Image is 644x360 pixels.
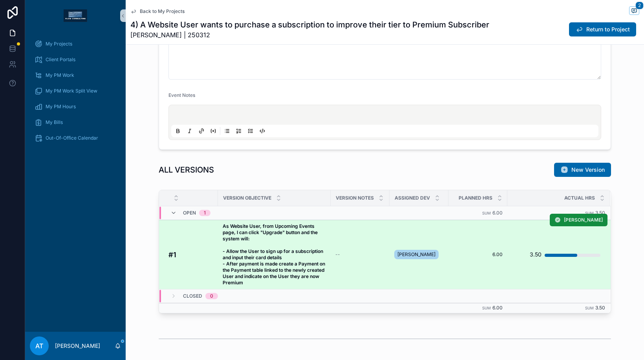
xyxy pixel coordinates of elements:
[397,251,435,258] span: [PERSON_NAME]
[394,248,444,261] a: [PERSON_NAME]
[635,2,644,9] span: 2
[46,119,63,125] span: My Bills
[453,251,503,258] a: 6.00
[459,195,492,201] span: Planned Hrs
[168,92,195,98] span: Event Notes
[46,104,76,110] span: My PM Hours
[35,341,43,351] span: AT
[46,88,97,94] span: My PM Work Split View
[585,306,594,310] small: Sum
[130,19,489,30] h1: 4) A Website User wants to purchase a subscription to improve their tier to Premium Subscriber
[223,195,271,201] span: Version Objective
[183,293,202,299] span: Closed
[210,293,213,299] div: 0
[30,131,121,145] a: Out-Of-Office Calendar
[140,8,185,15] span: Back to My Projects
[336,195,374,201] span: Version Notes
[223,223,326,285] strong: As Website User, from Upcoming Events page, I can click "Upgrade" button and the system will: - A...
[30,100,121,114] a: My PM Hours
[564,217,603,223] span: [PERSON_NAME]
[130,8,185,15] a: Back to My Projects
[30,68,121,82] a: My PM Work
[492,210,503,216] span: 6.00
[46,72,74,78] span: My PM Work
[595,305,605,311] span: 3.50
[46,41,72,47] span: My Projects
[492,305,503,311] span: 6.00
[223,223,326,286] a: As Website User, from Upcoming Events page, I can click "Upgrade" button and the system will: - A...
[571,166,605,174] span: New Version
[30,37,121,51] a: My Projects
[482,211,491,215] small: Sum
[168,249,213,260] a: #1
[30,84,121,98] a: My PM Work Split View
[395,195,430,201] span: Assigned Dev
[130,30,489,40] span: [PERSON_NAME] | 250312
[482,306,491,310] small: Sum
[55,342,100,350] p: [PERSON_NAME]
[335,251,340,258] span: --
[204,210,206,216] div: 1
[550,214,607,226] button: [PERSON_NAME]
[64,9,87,22] img: App logo
[586,25,630,33] span: Return to Project
[629,6,639,16] button: 2
[46,135,98,141] span: Out-Of-Office Calendar
[46,56,75,63] span: Client Portals
[183,210,196,216] span: Open
[508,247,600,262] a: 3.50
[30,115,121,129] a: My Bills
[530,247,542,262] div: 3.50
[30,53,121,67] a: Client Portals
[569,22,636,36] button: Return to Project
[25,31,126,155] div: scrollable content
[554,163,611,177] button: New Version
[159,164,214,175] h1: ALL VERSIONS
[335,251,385,258] a: --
